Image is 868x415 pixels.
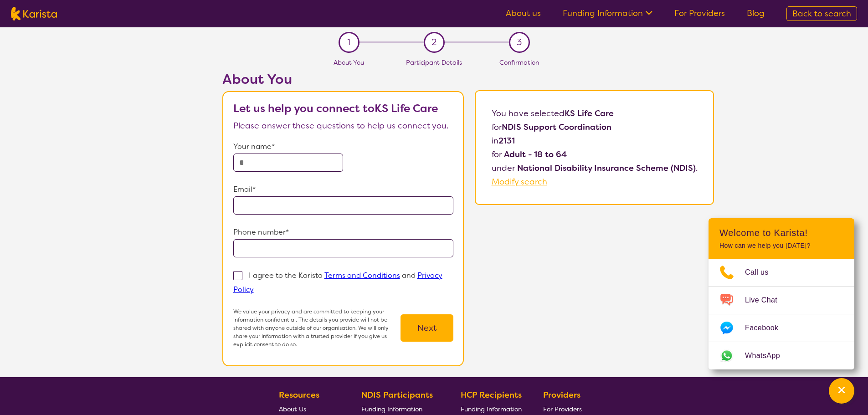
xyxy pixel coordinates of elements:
[222,71,464,87] h2: About You
[492,176,547,187] a: Modify search
[745,321,789,335] span: Facebook
[517,36,522,49] span: 3
[709,218,854,369] div: Channel Menu
[492,120,698,134] p: for
[719,242,843,250] p: How can we help you [DATE]?
[361,389,433,400] b: NDIS Participants
[233,271,442,294] p: I agree to the Karista and
[792,8,851,19] span: Back to search
[11,7,57,20] img: Karista logo
[745,293,788,307] span: Live Chat
[786,6,857,21] a: Back to search
[543,405,582,413] span: For Providers
[233,307,401,348] p: We value your privacy and are committed to keeping your information confidential. The details you...
[499,58,539,67] span: Confirmation
[502,122,611,133] b: NDIS Support Coordination
[747,8,765,19] a: Blog
[563,8,652,19] a: Funding Information
[406,58,462,67] span: Participant Details
[565,108,614,119] b: KS Life Care
[498,135,515,146] b: 2131
[461,405,522,413] span: Funding Information
[492,148,698,161] p: for
[401,314,453,342] button: Next
[324,271,400,280] a: Terms and Conditions
[517,163,696,174] b: National Disability Insurance Scheme (NDIS)
[745,266,780,279] span: Call us
[492,107,698,189] p: You have selected
[233,225,454,239] p: Phone number*
[709,342,854,369] a: Web link opens in a new tab.
[674,8,725,19] a: For Providers
[506,8,541,19] a: About us
[461,389,522,400] b: HCP Recipients
[233,271,442,294] a: Privacy Policy
[745,349,791,363] span: WhatsApp
[279,405,306,413] span: About Us
[334,58,364,67] span: About You
[233,140,454,154] p: Your name*
[492,134,698,148] p: in
[233,101,438,116] b: Let us help you connect to KS Life Care
[431,36,437,49] span: 2
[543,389,580,400] b: Providers
[233,183,454,196] p: Email*
[233,119,454,133] p: Please answer these questions to help us connect you.
[361,405,422,413] span: Funding Information
[279,389,319,400] b: Resources
[709,259,854,369] ul: Choose channel
[719,227,843,238] h2: Welcome to Karista!
[504,149,567,160] b: Adult - 18 to 64
[829,378,854,404] button: Channel Menu
[347,36,350,49] span: 1
[492,161,698,175] p: under .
